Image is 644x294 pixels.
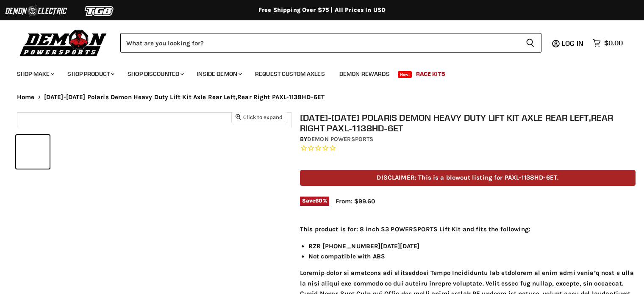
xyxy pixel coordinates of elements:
[249,65,331,83] a: Request Custom Axles
[300,224,636,234] p: This product is for: 8 inch S3 POWERSPORTS Lift Kit and fits the following:
[398,71,412,78] span: New!
[236,114,283,120] span: Click to expand
[44,94,325,101] span: [DATE]-[DATE] Polaris Demon Heavy Duty Lift Kit Axle Rear Left,Rear Right PAXL-1138HD-6ET
[308,241,636,251] li: RZR [PHONE_NUMBER][DATE][DATE]
[11,62,621,83] ul: Main menu
[191,65,247,83] a: Inside Demon
[61,65,119,83] a: Shop Product
[232,111,287,123] button: Click to expand
[121,65,189,83] a: Shop Discounted
[307,136,373,143] a: Demon Powersports
[588,37,627,49] a: $0.00
[519,33,541,53] button: Search
[308,251,636,261] li: Not compatible with ABS
[300,197,329,206] span: Save %
[120,33,541,53] form: Product
[333,65,396,83] a: Demon Rewards
[4,3,68,19] img: Demon Electric Logo 2
[300,170,636,186] p: DISCLAIMER: This is a blowout listing for PAXL-1138HD-6ET.
[120,33,519,53] input: Search
[558,39,588,47] a: Log in
[604,39,623,47] span: $0.00
[17,94,35,101] a: Home
[410,65,452,83] a: Race Kits
[336,197,375,205] span: From: $99.60
[300,144,636,153] span: Rated 0.0 out of 5 stars 0 reviews
[68,3,131,19] img: TGB Logo 2
[17,28,110,58] img: Demon Powersports
[300,135,636,144] div: by
[11,65,59,83] a: Shop Make
[315,197,322,204] span: 60
[562,39,583,47] span: Log in
[300,112,636,133] h1: [DATE]-[DATE] Polaris Demon Heavy Duty Lift Kit Axle Rear Left,Rear Right PAXL-1138HD-6ET
[16,135,50,169] button: 2008-2014 Polaris Demon Heavy Duty Lift Kit Axle Rear Left,Rear Right PAXL-1138HD-6ET thumbnail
